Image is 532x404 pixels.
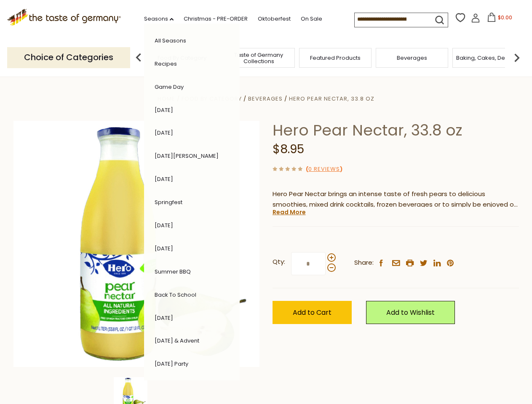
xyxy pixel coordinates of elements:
button: $0.00 [482,13,518,25]
a: [DATE][PERSON_NAME] [155,152,219,160]
a: Game Day [155,83,184,91]
h1: Hero Pear Nectar, 33.8 oz [273,121,519,140]
input: Qty: [291,252,326,275]
a: [DATE] [155,314,173,322]
a: Read More [273,208,306,216]
a: Recipes [155,60,177,68]
a: [DATE] [155,175,173,183]
a: Oktoberfest [258,14,291,24]
button: Add to Cart [273,301,352,324]
a: Back to School [155,291,196,299]
a: [DATE] [155,106,173,114]
a: [DATE] [155,129,173,137]
a: Add to Wishlist [366,301,455,324]
p: Hero Pear Nectar brings an intense taste of fresh pears to delicious smoothies, mixed drink cockt... [273,189,519,210]
a: Seasons [144,14,174,24]
span: ( ) [306,165,342,173]
a: 0 Reviews [308,165,340,174]
img: next arrow [508,49,525,66]
a: All Seasons [155,37,186,45]
a: Taste of Germany Collections [225,52,292,64]
span: Share: [354,258,374,268]
a: Springfest [155,198,182,206]
span: $0.00 [498,14,512,21]
a: Featured Products [310,55,361,61]
a: [DATE] [155,245,173,252]
a: Summer BBQ [155,268,191,276]
a: Christmas - PRE-ORDER [184,14,248,24]
a: [DATE] Party [155,360,188,368]
img: Hero Pear Nectar, 33.8 oz [13,121,260,367]
p: Choice of Categories [7,47,130,68]
span: Add to Cart [293,308,331,317]
a: Hero Pear Nectar, 33.8 oz [289,95,374,103]
span: $8.95 [273,141,304,157]
img: previous arrow [130,49,147,66]
a: Beverages [248,95,283,103]
a: Beverages [397,55,427,61]
a: [DATE] & Advent [155,337,199,345]
a: On Sale [301,14,322,24]
a: Baking, Cakes, Desserts [456,55,521,61]
strong: Qty: [273,257,285,267]
a: [DATE] [155,221,173,229]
